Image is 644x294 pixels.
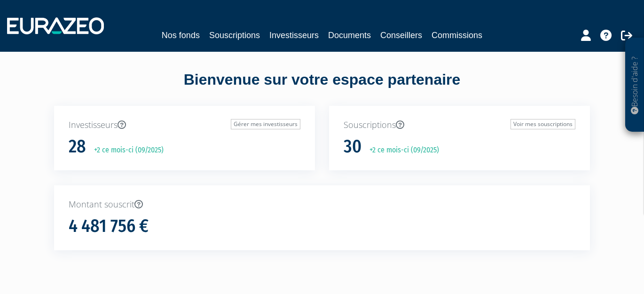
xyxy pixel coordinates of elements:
a: Souscriptions [209,29,260,42]
a: Conseillers [380,29,422,42]
p: +2 ce mois-ci (09/2025) [363,145,439,156]
div: Bienvenue sur votre espace partenaire [47,69,597,106]
a: Nos fonds [162,29,200,42]
p: Investisseurs [69,119,300,131]
p: Souscriptions [344,119,575,131]
p: Montant souscrit [69,199,575,211]
h1: 28 [69,137,86,157]
a: Investisseurs [269,29,319,42]
a: Voir mes souscriptions [510,119,575,129]
h1: 30 [344,137,361,157]
img: 1732889491-logotype_eurazeo_blanc_rvb.png [7,17,104,34]
p: +2 ce mois-ci (09/2025) [87,145,164,156]
h1: 4 481 756 € [69,216,149,236]
p: Besoin d'aide ? [629,43,640,127]
a: Gérer mes investisseurs [231,119,300,129]
a: Commissions [432,29,482,42]
a: Documents [328,29,371,42]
